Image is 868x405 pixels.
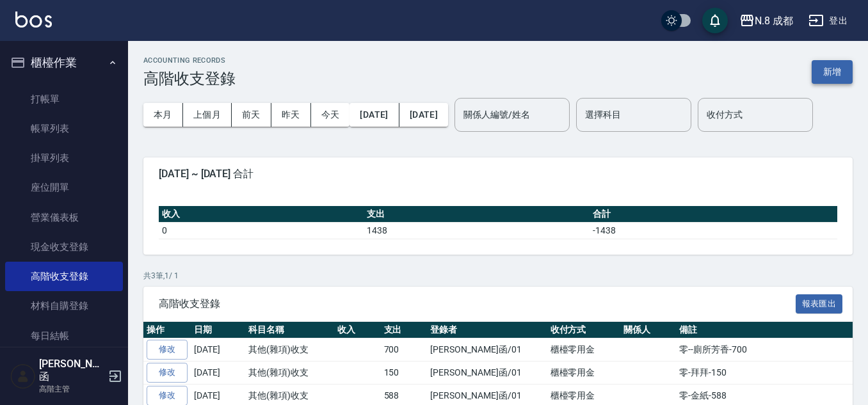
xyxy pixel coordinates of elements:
a: 掛單列表 [5,143,123,173]
span: [DATE] ~ [DATE] 合計 [159,168,837,180]
td: 150 [381,361,428,385]
h5: [PERSON_NAME]函 [39,358,104,383]
td: 1438 [364,222,590,239]
th: 操作 [143,322,191,338]
div: N.8 成都 [755,13,793,29]
a: 每日結帳 [5,321,123,351]
td: [DATE] [191,338,245,361]
h3: 高階收支登錄 [143,70,236,88]
a: 報表匯出 [796,297,843,309]
a: 座位開單 [5,173,123,202]
a: 材料自購登錄 [5,291,123,321]
a: 現金收支登錄 [5,232,123,262]
td: [DATE] [191,361,245,385]
th: 關係人 [620,322,676,338]
th: 合計 [590,206,837,223]
button: N.8 成都 [734,8,798,34]
td: 0 [159,222,364,239]
a: 營業儀表板 [5,203,123,232]
td: 櫃檯零用金 [547,338,621,361]
a: 打帳單 [5,84,123,114]
a: 高階收支登錄 [5,262,123,291]
a: 新增 [812,65,853,77]
button: 今天 [311,103,350,127]
a: 修改 [147,363,188,383]
button: 本月 [143,103,183,127]
th: 收入 [159,206,364,223]
td: -1438 [590,222,837,239]
td: 櫃檯零用金 [547,361,621,385]
button: 報表匯出 [796,294,843,314]
th: 日期 [191,322,245,338]
th: 收入 [334,322,381,338]
p: 高階主管 [39,383,104,395]
button: 昨天 [271,103,311,127]
a: 修改 [147,340,188,360]
td: 其他(雜項)收支 [245,361,334,385]
a: 帳單列表 [5,114,123,143]
button: [DATE] [350,103,399,127]
p: 共 3 筆, 1 / 1 [143,270,853,282]
td: [PERSON_NAME]函/01 [427,361,547,385]
td: [PERSON_NAME]函/01 [427,338,547,361]
button: [DATE] [399,103,448,127]
img: Logo [15,12,52,28]
button: 登出 [803,9,853,33]
td: 其他(雜項)收支 [245,338,334,361]
th: 收付方式 [547,322,621,338]
img: Person [10,363,36,389]
th: 登錄者 [427,322,547,338]
button: 櫃檯作業 [5,46,123,79]
button: 新增 [812,60,853,84]
span: 高階收支登錄 [159,298,796,310]
button: 前天 [232,103,271,127]
button: 上個月 [183,103,232,127]
td: 700 [381,338,428,361]
th: 科目名稱 [245,322,334,338]
h2: ACCOUNTING RECORDS [143,56,236,65]
th: 支出 [381,322,428,338]
button: save [702,8,728,33]
th: 支出 [364,206,590,223]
